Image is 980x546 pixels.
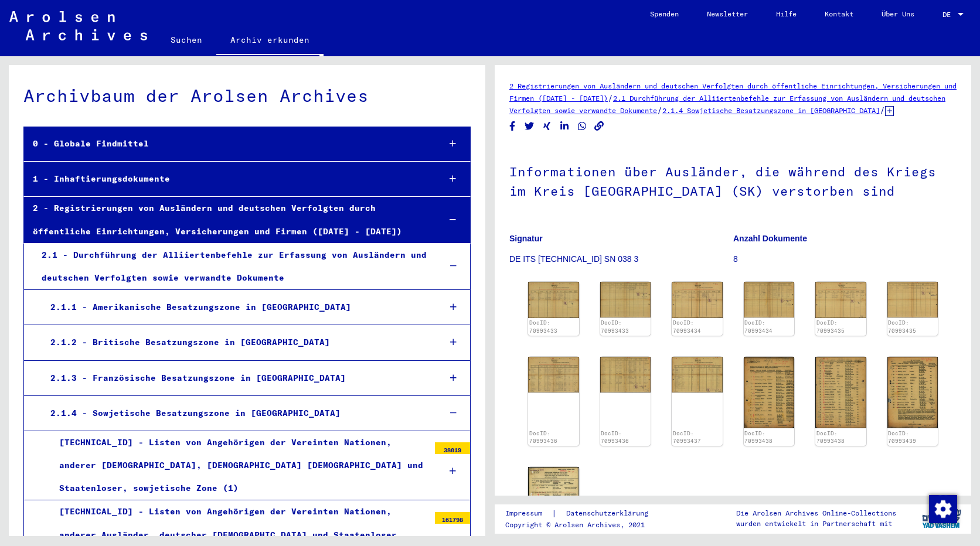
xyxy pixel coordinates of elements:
[744,430,773,445] a: DocID: 70993438
[216,26,324,56] a: Archiv erkunden
[506,119,519,134] button: Share on Facebook
[523,119,536,134] button: Share on Twitter
[887,357,938,428] img: 001.jpg
[435,442,470,454] div: 38019
[559,119,571,134] button: Share on LinkedIn
[528,467,579,538] img: 001.jpg
[509,145,957,216] h1: Informationen über Ausländer, die während des Kriegs im Kreis [GEOGRAPHIC_DATA] (SK) verstorben sind
[672,357,723,393] img: 001.jpg
[601,319,629,334] a: DocID: 70993433
[744,282,795,318] img: 002.jpg
[736,518,896,529] p: wurden entwickelt in Partnerschaft mit
[541,119,553,134] button: Share on Xing
[529,430,557,445] a: DocID: 70993436
[505,520,662,530] p: Copyright © Arolsen Archives, 2021
[9,11,147,40] img: Arolsen_neg.svg
[920,504,964,533] img: yv_logo.png
[744,319,773,334] a: DocID: 70993434
[505,507,552,520] a: Impressum
[733,253,957,265] p: 8
[815,357,866,428] img: 002.jpg
[600,357,651,393] img: 002.jpg
[50,431,429,500] div: [TECHNICAL_ID] - Listen von Angehörigen der Vereinten Nationen, anderer [DEMOGRAPHIC_DATA], [DEMO...
[42,331,430,354] div: 2.1.2 - Britische Besatzungszone in [GEOGRAPHIC_DATA]
[888,430,916,445] a: DocID: 70993439
[888,319,916,334] a: DocID: 70993435
[733,234,807,243] b: Anzahl Dokumente
[736,508,896,518] p: Die Arolsen Archives Online-Collections
[815,282,866,318] img: 001.jpg
[42,367,430,390] div: 2.1.3 - Französische Besatzungszone in [GEOGRAPHIC_DATA]
[673,430,701,445] a: DocID: 70993437
[435,512,470,524] div: 161798
[662,106,880,115] a: 2.1.4 Sowjetische Besatzungszone in [GEOGRAPHIC_DATA]
[505,507,662,520] div: |
[509,81,957,103] a: 2 Registrierungen von Ausländern und deutschen Verfolgten durch öffentliche Einrichtungen, Versic...
[929,495,957,523] img: Zustimmung ändern
[24,197,430,243] div: 2 - Registrierungen von Ausländern und deutschen Verfolgten durch öffentliche Einrichtungen, Vers...
[816,319,845,334] a: DocID: 70993435
[593,119,605,134] button: Copy link
[557,507,662,520] a: Datenschutzerklärung
[672,282,723,318] img: 001.jpg
[33,244,430,289] div: 2.1 - Durchführung der Alliiertenbefehle zur Erfassung von Ausländern und deutschen Verfolgten so...
[528,282,579,318] img: 001.jpg
[928,494,957,523] div: Zustimmung ändern
[608,93,613,103] span: /
[42,296,430,319] div: 2.1.1 - Amerikanische Besatzungszone in [GEOGRAPHIC_DATA]
[880,105,885,115] span: /
[816,430,845,445] a: DocID: 70993438
[744,357,795,428] img: 001.jpg
[600,282,651,318] img: 002.jpg
[156,26,216,54] a: Suchen
[601,430,629,445] a: DocID: 70993436
[509,94,945,115] a: 2.1 Durchführung der Alliiertenbefehle zur Erfassung von Ausländern und deutschen Verfolgten sowi...
[23,83,471,109] div: Archivbaum der Arolsen Archives
[657,105,662,115] span: /
[887,282,938,318] img: 002.jpg
[24,132,430,155] div: 0 - Globale Findmittel
[673,319,701,334] a: DocID: 70993434
[942,11,955,19] span: DE
[576,119,588,134] button: Share on WhatsApp
[528,357,579,393] img: 001.jpg
[42,402,430,425] div: 2.1.4 - Sowjetische Besatzungszone in [GEOGRAPHIC_DATA]
[529,319,557,334] a: DocID: 70993433
[509,253,733,265] p: DE ITS [TECHNICAL_ID] SN 038 3
[24,168,430,190] div: 1 - Inhaftierungsdokumente
[509,234,543,243] b: Signatur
